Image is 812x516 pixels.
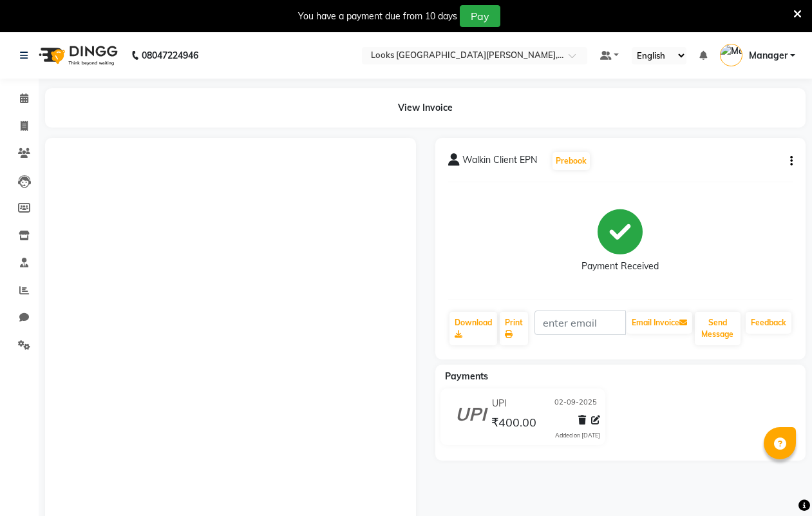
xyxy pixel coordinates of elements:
img: Manager [720,44,742,66]
button: Prebook [552,152,590,170]
span: UPI [492,397,507,410]
button: Email Invoice [627,312,692,334]
span: ₹400.00 [491,415,536,433]
button: Pay [460,5,500,27]
img: logo [33,37,121,73]
div: Added on [DATE] [555,431,600,440]
div: View Invoice [45,88,806,128]
div: Payment Received [581,260,659,273]
a: Download [449,312,497,345]
input: enter email [534,311,626,335]
span: Payments [445,370,488,382]
button: Send Message [695,312,741,345]
a: Feedback [746,312,791,334]
iframe: chat widget [758,464,799,503]
span: 02-09-2025 [554,397,597,410]
b: 08047224946 [142,37,198,73]
div: You have a payment due from 10 days [298,10,457,23]
span: Walkin Client EPN [462,153,537,171]
span: Manager [749,49,788,62]
a: Print [500,312,528,345]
